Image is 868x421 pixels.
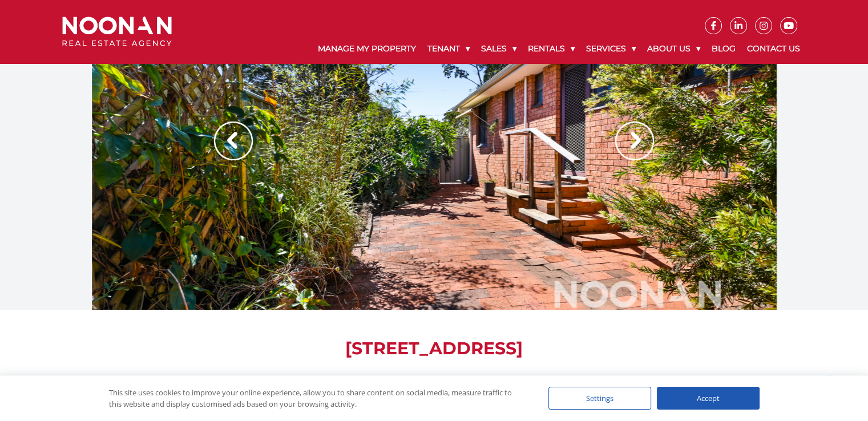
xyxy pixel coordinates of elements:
[548,387,651,410] div: Settings
[214,122,253,160] img: Arrow slider
[522,34,580,63] a: Rentals
[475,34,522,63] a: Sales
[615,122,654,160] img: Arrow slider
[641,34,706,63] a: About Us
[657,387,760,410] div: Accept
[312,34,422,63] a: Manage My Property
[706,34,741,63] a: Blog
[422,34,475,63] a: Tenant
[580,34,641,63] a: Services
[92,338,777,359] h1: [STREET_ADDRESS]
[741,34,806,63] a: Contact Us
[62,17,172,47] img: Noonan Real Estate Agency
[109,387,526,410] div: This site uses cookies to improve your online experience, allow you to share content on social me...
